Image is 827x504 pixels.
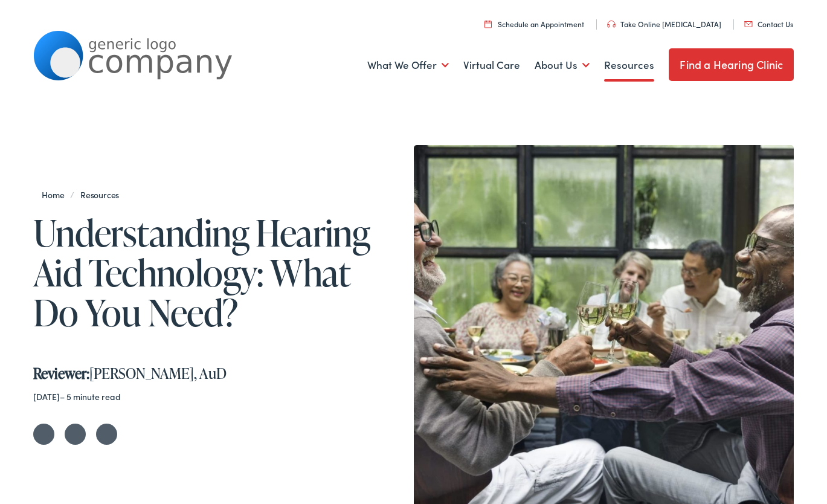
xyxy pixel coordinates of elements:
a: Share on Twitter [33,424,54,445]
span: / [42,189,125,201]
a: Resources [74,189,125,201]
a: Take Online [MEDICAL_DATA] [607,19,721,29]
a: Virtual Care [463,43,520,88]
a: Share on LinkedIn [96,424,117,445]
img: utility icon [607,21,616,28]
a: Contact Us [744,19,793,29]
img: utility icon [484,20,492,28]
a: What We Offer [367,43,449,88]
a: About Us [535,43,590,88]
a: Schedule an Appointment [484,19,584,29]
a: Find a Hearing Clinic [669,48,794,81]
a: Home [42,189,70,201]
strong: Reviewer: [33,363,89,383]
a: Share on Facebook [65,424,86,445]
h1: Understanding Hearing Aid Technology: What Do You Need? [33,213,383,332]
div: – 5 minute read [33,392,383,402]
img: utility icon [744,21,753,27]
a: Resources [604,43,654,88]
time: [DATE] [33,390,60,402]
div: [PERSON_NAME], AuD [33,347,383,383]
